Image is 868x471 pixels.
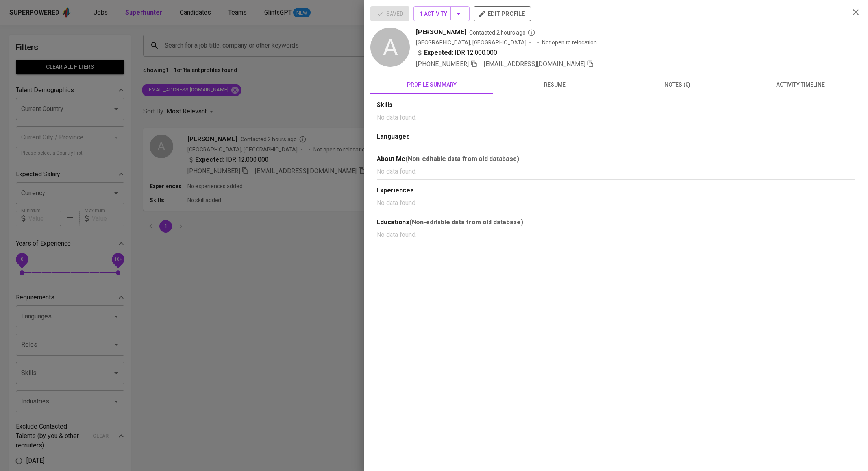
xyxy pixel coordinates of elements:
button: edit profile [474,6,531,21]
p: No data found. [377,230,855,240]
span: Contacted 2 hours ago [469,29,535,37]
span: [PHONE_NUMBER] [416,60,469,68]
span: resume [498,80,611,90]
span: profile summary [375,80,489,90]
p: Not open to relocation [542,39,597,46]
div: Experiences [377,186,855,195]
div: Educations [377,218,855,227]
span: [EMAIL_ADDRESS][DOMAIN_NAME] [484,60,585,68]
svg: By Batam recruiter [527,29,535,37]
div: A [370,28,410,67]
b: (Non-editable data from old database) [405,155,519,163]
span: edit profile [480,9,525,19]
p: No data found. [377,198,855,208]
div: IDR 12.000.000 [416,48,497,57]
span: 1 Activity [420,9,463,19]
div: Skills [377,101,855,110]
div: [GEOGRAPHIC_DATA], [GEOGRAPHIC_DATA] [416,39,526,46]
div: About Me [377,154,855,164]
span: activity timeline [744,80,857,90]
span: notes (0) [621,80,734,90]
div: Languages [377,132,855,141]
p: No data found. [377,113,855,122]
b: Expected: [424,48,453,57]
button: 1 Activity [413,6,470,21]
span: [PERSON_NAME] [416,28,466,37]
b: (Non-editable data from old database) [409,218,523,226]
p: No data found. [377,167,855,176]
a: edit profile [474,10,531,17]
